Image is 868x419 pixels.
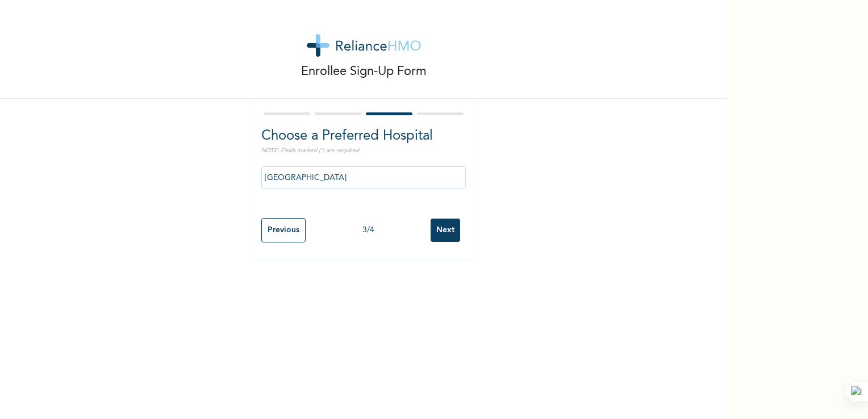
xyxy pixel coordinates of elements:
input: Previous [261,218,306,242]
input: Search by name, address or governorate [261,166,466,189]
h2: Choose a Preferred Hospital [261,126,466,146]
p: Enrollee Sign-Up Form [301,62,427,81]
img: logo [307,34,421,57]
div: 3 / 4 [306,224,431,236]
p: NOTE: Fields marked (*) are required [261,146,466,155]
input: Next [431,219,460,242]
